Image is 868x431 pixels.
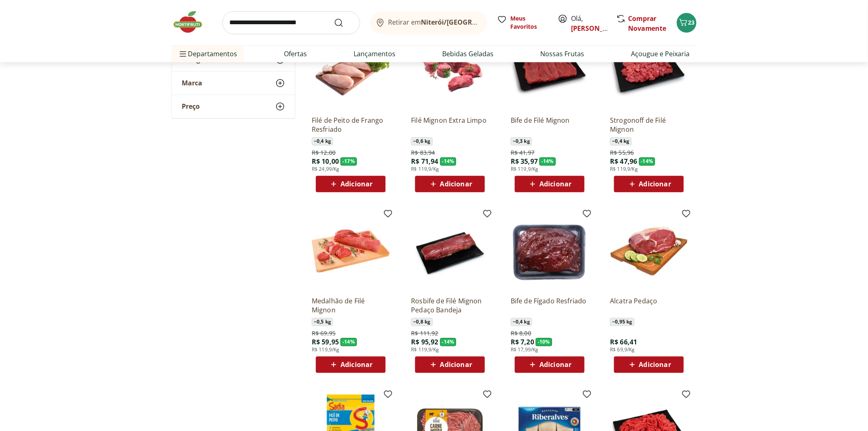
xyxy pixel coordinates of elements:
[515,357,585,373] button: Adicionar
[610,347,635,353] span: R$ 69,9/Kg
[610,32,688,110] img: Strogonoff de Filé Mignon
[312,338,339,347] span: R$ 59,95
[312,157,339,166] span: R$ 10,00
[411,330,438,338] span: R$ 111,92
[411,32,489,110] img: Filé Mignon Extra Limpo
[411,138,432,146] span: ~ 0,6 kg
[354,49,395,59] a: Lançamentos
[610,318,634,326] span: ~ 0,95 kg
[411,166,439,173] span: R$ 119,9/Kg
[610,338,637,347] span: R$ 66,41
[443,49,494,59] a: Bebidas Geladas
[411,338,438,347] span: R$ 95,92
[172,95,295,118] button: Preço
[515,176,585,193] button: Adicionar
[639,158,656,166] span: - 14 %
[614,357,684,373] button: Adicionar
[182,103,200,111] span: Preço
[610,149,634,157] span: R$ 55,96
[411,297,489,315] a: Rosbife de Filé Mignon Pedaço Bandeja
[539,181,571,188] span: Adicionar
[312,347,340,353] span: R$ 119,9/Kg
[178,44,188,64] button: Menu
[415,176,485,193] button: Adicionar
[440,158,457,166] span: - 14 %
[510,15,548,31] span: Meus Favoritos
[340,338,357,346] span: - 14 %
[411,347,439,353] span: R$ 119,9/Kg
[511,166,539,173] span: R$ 119,9/Kg
[511,138,532,146] span: ~ 0,3 kg
[571,24,624,33] a: [PERSON_NAME]
[415,357,485,373] button: Adicionar
[334,18,354,28] button: Submit Search
[312,330,336,338] span: R$ 69,95
[312,138,333,146] span: ~ 0,4 kg
[172,72,295,95] button: Marca
[610,166,638,173] span: R$ 119,9/Kg
[539,158,556,166] span: - 14 %
[284,49,307,59] a: Ofertas
[171,10,212,34] img: Hortifruti
[511,32,589,110] img: Bife de Filé Mignon
[411,318,432,326] span: ~ 0,8 kg
[421,18,515,27] b: Niterói/[GEOGRAPHIC_DATA]
[312,149,336,157] span: R$ 12,00
[610,297,688,315] a: Alcatra Pedaço
[411,116,489,134] a: Filé Mignon Extra Limpo
[541,49,585,59] a: Nossas Frutas
[312,166,340,173] span: R$ 24,99/Kg
[312,212,390,290] img: Medalhão de Filé Mignon
[571,14,608,34] span: Olá,
[370,11,487,34] button: Retirar emNiterói/[GEOGRAPHIC_DATA]
[688,19,695,27] span: 23
[511,330,531,338] span: R$ 8,00
[316,176,386,193] button: Adicionar
[610,157,637,166] span: R$ 47,96
[388,19,479,26] span: Retirar em
[614,176,684,193] button: Adicionar
[639,362,671,368] span: Adicionar
[340,362,372,368] span: Adicionar
[312,116,390,134] a: Filé de Peito de Frango Resfriado
[511,297,589,315] a: Bife de Fígado Resfriado
[312,32,390,110] img: Filé de Peito de Frango Resfriado
[639,181,671,188] span: Adicionar
[440,338,457,346] span: - 14 %
[511,338,534,347] span: R$ 7,20
[511,318,532,326] span: ~ 0,4 kg
[222,11,360,34] input: search
[610,116,688,134] a: Strogonoff de Filé Mignon
[511,347,539,353] span: R$ 17,99/Kg
[628,14,667,33] a: Comprar Novamente
[440,181,472,188] span: Adicionar
[511,157,538,166] span: R$ 35,97
[511,212,589,290] img: Bife de Fígado Resfriado
[631,49,690,59] a: Açougue e Peixaria
[340,181,372,188] span: Adicionar
[411,212,489,290] img: Rosbife de Filé Mignon Pedaço Bandeja
[511,149,535,157] span: R$ 41,97
[312,297,390,315] a: Medalhão de Filé Mignon
[411,149,435,157] span: R$ 83,94
[511,116,589,134] a: Bife de Filé Mignon
[539,362,571,368] span: Adicionar
[677,13,697,33] button: Carrinho
[497,15,548,31] a: Meus Favoritos
[610,212,688,290] img: Alcatra Pedaço
[178,44,237,64] span: Departamentos
[340,158,357,166] span: - 17 %
[411,157,438,166] span: R$ 71,94
[316,357,386,373] button: Adicionar
[536,338,552,346] span: - 10 %
[182,79,202,87] span: Marca
[440,362,472,368] span: Adicionar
